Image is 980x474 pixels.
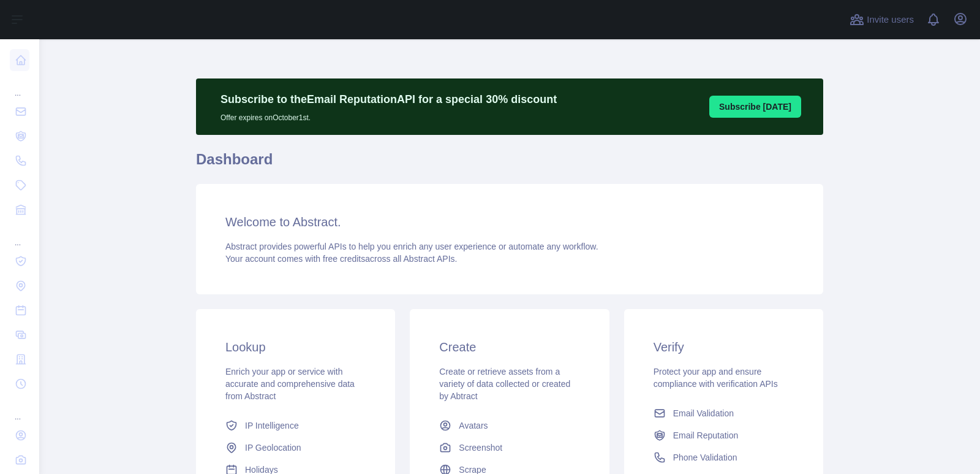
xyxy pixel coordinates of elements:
button: Invite users [847,10,916,29]
span: Enrich your app or service with accurate and comprehensive data from Abstract [225,367,355,401]
a: Phone Validation [649,446,799,468]
div: ... [10,397,29,422]
span: Phone Validation [673,451,737,464]
button: Subscribe [DATE] [709,96,801,118]
h3: Lookup [225,338,366,356]
span: Your account comes with across all Abstract APIs. [225,254,457,264]
div: ... [10,223,29,248]
a: IP Intelligence [221,415,371,437]
a: Screenshot [434,437,584,459]
span: Invite users [867,13,914,27]
span: Email Validation [673,407,734,419]
span: IP Geolocation [245,442,301,454]
h3: Verify [654,338,794,356]
a: IP Geolocation [221,437,371,459]
span: Screenshot [459,442,502,454]
span: Protect your app and ensure compliance with verification APIs [654,367,778,389]
a: Email Reputation [649,424,799,446]
span: Email Reputation [673,429,739,442]
p: Subscribe to the Email Reputation API for a special 30 % discount [221,91,557,108]
h3: Create [439,338,579,356]
a: Avatars [434,415,584,437]
h3: Welcome to Abstract. [225,213,794,231]
h1: Dashboard [196,150,823,179]
span: free credits [323,254,365,264]
span: IP Intelligence [245,419,299,432]
div: ... [10,74,29,98]
span: Create or retrieve assets from a variety of data collected or created by Abtract [439,367,570,401]
a: Email Validation [649,402,799,424]
span: Abstract provides powerful APIs to help you enrich any user experience or automate any workflow. [225,242,598,251]
p: Offer expires on October 1st. [221,108,557,123]
span: Avatars [459,419,488,432]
